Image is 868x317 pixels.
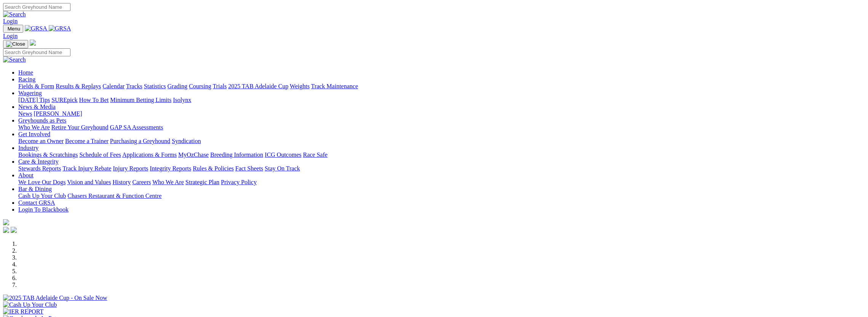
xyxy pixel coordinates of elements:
[8,26,20,32] span: Menu
[49,25,71,32] img: GRSA
[18,138,865,145] div: Get Involved
[18,131,50,137] a: Get Involved
[51,97,77,103] a: SUREpick
[18,145,38,151] a: Industry
[34,110,82,117] a: [PERSON_NAME]
[3,48,70,56] input: Search
[18,179,865,186] div: About
[67,179,111,185] a: Vision and Values
[3,40,28,48] button: Toggle navigation
[152,179,184,185] a: Who We Are
[178,151,209,158] a: MyOzChase
[213,83,227,89] a: Trials
[18,97,865,104] div: Wagering
[150,165,191,172] a: Integrity Reports
[18,76,35,83] a: Racing
[126,83,142,89] a: Tracks
[112,179,131,185] a: History
[18,110,32,117] a: News
[228,83,288,89] a: 2025 TAB Adelaide Cup
[18,206,69,213] a: Login To Blackbook
[30,40,36,46] img: logo-grsa-white.png
[18,151,865,158] div: Industry
[18,138,64,144] a: Become an Owner
[6,41,25,47] img: Close
[18,83,865,90] div: Racing
[221,179,257,185] a: Privacy Policy
[193,165,234,172] a: Rules & Policies
[102,83,125,89] a: Calendar
[113,165,148,172] a: Injury Reports
[18,158,59,165] a: Care & Integrity
[3,219,9,225] img: logo-grsa-white.png
[56,83,101,89] a: Results & Replays
[172,138,201,144] a: Syndication
[110,124,163,131] a: GAP SA Assessments
[51,124,109,131] a: Retire Your Greyhound
[3,301,57,308] img: Cash Up Your Club
[18,90,42,96] a: Wagering
[25,25,47,32] img: GRSA
[18,124,50,131] a: Who We Are
[11,227,17,233] img: twitter.svg
[3,3,70,11] input: Search
[110,97,171,103] a: Minimum Betting Limits
[18,110,865,117] div: News & Media
[3,11,26,18] img: Search
[303,151,327,158] a: Race Safe
[122,151,177,158] a: Applications & Forms
[18,193,66,199] a: Cash Up Your Club
[18,165,61,172] a: Stewards Reports
[18,151,78,158] a: Bookings & Scratchings
[3,295,107,301] img: 2025 TAB Adelaide Cup - On Sale Now
[18,104,56,110] a: News & Media
[144,83,166,89] a: Statistics
[3,308,43,315] img: IER REPORT
[3,33,18,39] a: Login
[3,18,18,24] a: Login
[168,83,187,89] a: Grading
[18,69,33,76] a: Home
[185,179,219,185] a: Strategic Plan
[18,117,66,124] a: Greyhounds as Pets
[18,199,55,206] a: Contact GRSA
[79,151,121,158] a: Schedule of Fees
[173,97,191,103] a: Isolynx
[18,97,50,103] a: [DATE] Tips
[18,179,66,185] a: We Love Our Dogs
[3,25,23,33] button: Toggle navigation
[18,193,865,199] div: Bar & Dining
[110,138,170,144] a: Purchasing a Greyhound
[65,138,109,144] a: Become a Trainer
[18,165,865,172] div: Care & Integrity
[79,97,109,103] a: How To Bet
[265,165,300,172] a: Stay On Track
[18,124,865,131] div: Greyhounds as Pets
[18,186,52,192] a: Bar & Dining
[3,56,26,63] img: Search
[3,227,9,233] img: facebook.svg
[18,83,54,89] a: Fields & Form
[189,83,211,89] a: Coursing
[18,172,34,178] a: About
[132,179,151,185] a: Careers
[235,165,263,172] a: Fact Sheets
[67,193,161,199] a: Chasers Restaurant & Function Centre
[62,165,111,172] a: Track Injury Rebate
[290,83,310,89] a: Weights
[311,83,358,89] a: Track Maintenance
[210,151,263,158] a: Breeding Information
[265,151,301,158] a: ICG Outcomes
